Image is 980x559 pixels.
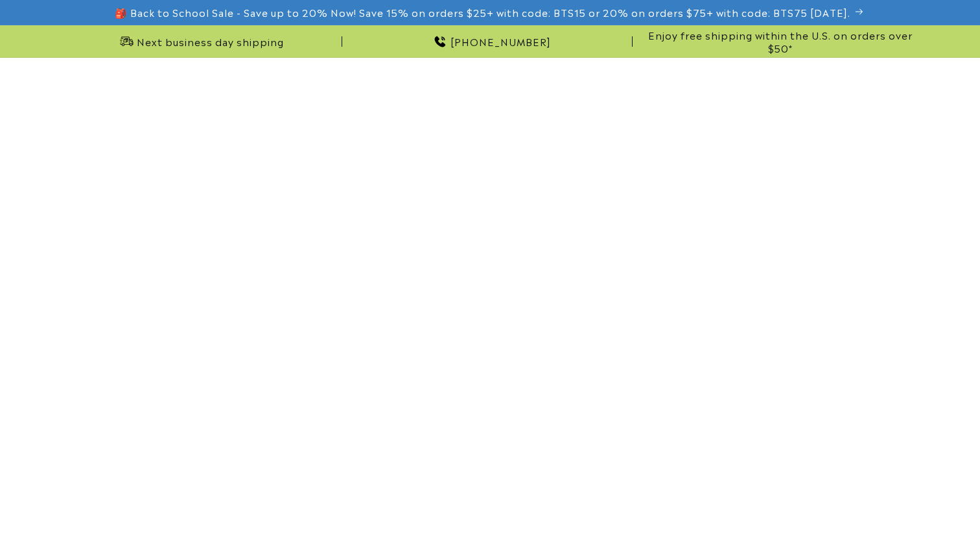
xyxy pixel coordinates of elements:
[137,35,284,48] span: Next business day shipping
[638,29,923,54] span: Enjoy free shipping within the U.S. on orders over $50*
[638,25,923,57] div: Announcement
[57,25,342,57] div: Announcement
[450,35,551,48] span: [PHONE_NUMBER]
[347,25,633,57] div: Announcement
[115,6,850,19] span: 🎒 Back to School Sale - Save up to 20% Now! Save 15% on orders $25+ with code: BTS15 or 20% on or...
